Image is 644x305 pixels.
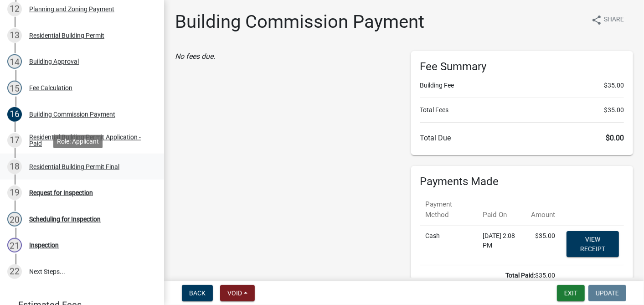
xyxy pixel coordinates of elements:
div: Residential Building Permit Application - Paid [29,134,149,147]
div: 17 [7,133,22,148]
h1: Building Commission Payment [175,11,424,33]
i: No fees due. [175,52,215,61]
div: Planning and Zoning Payment [29,6,114,12]
h6: Fee Summary [420,60,624,73]
div: 13 [7,28,22,43]
th: Paid On [477,194,526,226]
div: 14 [7,54,22,69]
span: Void [227,289,242,297]
button: shareShare [584,11,631,29]
div: Building Commission Payment [29,111,115,118]
div: 19 [7,186,22,200]
div: 20 [7,212,22,227]
div: 16 [7,107,22,122]
li: Building Fee [420,81,624,90]
div: Building Approval [29,58,79,65]
div: Inspection [29,242,59,248]
div: Role: Applicant [53,134,103,148]
h6: Total Due [420,134,624,142]
td: Cash [420,226,478,265]
th: Payment Method [420,194,478,226]
div: Scheduling for Inspection [29,216,101,222]
li: Total Fees [420,105,624,115]
div: 15 [7,81,22,95]
div: 21 [7,238,22,253]
td: $35.00 [420,265,561,286]
span: $0.00 [606,134,624,142]
button: Update [588,285,626,301]
div: Residential Building Permit Final [29,164,119,170]
button: Void [220,285,255,301]
div: 22 [7,264,22,279]
button: Back [182,285,213,301]
span: $35.00 [604,105,624,115]
button: Exit [557,285,585,301]
div: Residential Building Permit [29,32,104,39]
td: $35.00 [526,226,561,265]
h6: Payments Made [420,175,624,188]
b: Total Paid: [506,272,536,279]
span: Update [596,289,619,297]
div: 18 [7,160,22,174]
td: [DATE] 2:08 PM [477,226,526,265]
a: View receipt [567,231,619,257]
div: 12 [7,2,22,16]
span: $35.00 [604,81,624,90]
i: share [591,15,602,26]
span: Share [604,15,624,26]
span: Back [189,289,206,297]
th: Amount [526,194,561,226]
div: Request for Inspection [29,190,93,196]
div: Fee Calculation [29,85,72,91]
